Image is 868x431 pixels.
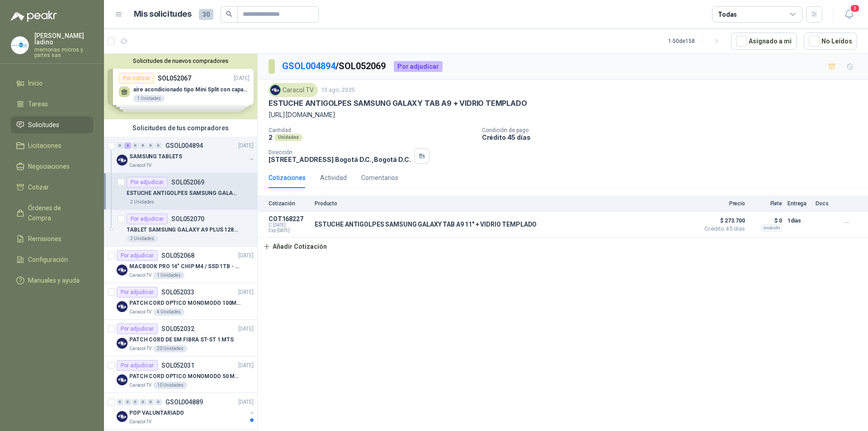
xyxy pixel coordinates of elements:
[117,397,255,426] a: 0 0 0 0 0 0 GSOL004889[DATE] Company LogoPOP VALUNTARIADOCaracol TV
[28,161,70,171] span: Negociaciones
[117,301,127,312] img: Company Logo
[238,325,254,333] p: [DATE]
[124,399,131,405] div: 0
[153,382,187,389] div: 10 Unidades
[11,116,93,133] a: Solicitudes
[850,4,860,13] span: 3
[117,140,255,169] a: 0 2 0 0 0 0 GSOL004894[DATE] Company LogoSAMSUNG TABLETSCaracol TV
[129,162,151,169] p: Caracol TV
[165,142,203,149] p: GSOL004894
[117,411,127,422] img: Company Logo
[129,152,182,161] p: SAMSUNG TABLETS
[117,265,127,275] img: Company Logo
[269,133,273,141] p: 2
[104,356,257,393] a: Por adjudicarSOL052031[DATE] Company LogoPATCH CORD OPTICO MONOMODO 50 MTSCaracol TV10 Unidades
[127,177,168,188] div: Por adjudicar
[127,199,158,206] div: 2 Unidades
[11,179,93,196] a: Cotizar
[129,308,151,316] p: Caracol TV
[108,57,254,64] button: Solicitudes de nuevos compradores
[147,142,154,149] div: 0
[269,156,410,163] p: [STREET_ADDRESS] Bogotá D.C. , Bogotá D.C.
[117,399,123,405] div: 0
[129,299,242,308] p: PATCH CORD OPTICO MONOMODO 100MTS
[668,34,724,48] div: 1 - 50 de 158
[129,336,234,344] p: PATCH CORD DE SM FIBRA ST-ST 1 MTS
[28,182,49,192] span: Cotizar
[269,110,857,120] p: [URL][DOMAIN_NAME]
[282,59,387,73] p: / SOL052069
[269,215,309,223] p: COT168227
[269,223,309,228] span: C: [DATE]
[34,33,93,45] p: [PERSON_NAME] ladino
[127,189,239,198] p: ESTUCHE ANTIGOLPES SAMSUNG GALAXY TAB A9 + VIDRIO TEMPLADO
[132,399,139,405] div: 0
[238,142,254,150] p: [DATE]
[104,119,257,137] div: Solicitudes de tus compradores
[841,6,857,23] button: 3
[11,272,93,289] a: Manuales y ayuda
[315,200,694,207] p: Producto
[171,179,204,185] p: SOL052069
[171,216,204,222] p: SOL052070
[788,200,810,207] p: Entrega
[270,85,280,95] img: Company Logo
[28,99,48,109] span: Tareas
[129,345,151,352] p: Caracol TV
[127,226,239,234] p: TABLET SAMSUNG GALAXY A9 PLUS 128GB
[700,200,745,207] p: Precio
[155,142,162,149] div: 0
[482,127,864,133] p: Condición de pago
[117,155,127,166] img: Company Logo
[269,149,410,156] p: Dirección
[134,8,192,21] h1: Mis solicitudes
[761,224,782,232] div: Incluido
[104,283,257,320] a: Por adjudicarSOL052033[DATE] Company LogoPATCH CORD OPTICO MONOMODO 100MTSCaracol TV4 Unidades
[482,133,864,141] p: Crédito 45 días
[258,237,332,256] button: Añadir Cotización
[315,221,537,228] p: ESTUCHE ANTIGOLPES SAMSUNG GALAXY TAB A9 11" + VIDRIO TEMPLADO
[117,142,123,149] div: 0
[11,11,57,22] img: Logo peakr
[104,210,257,246] a: Por adjudicarSOL052070TABLET SAMSUNG GALAXY A9 PLUS 128GB2 Unidades
[28,141,61,151] span: Licitaciones
[127,213,168,224] div: Por adjudicar
[750,200,782,207] p: Flete
[28,120,59,130] span: Solicitudes
[28,78,42,88] span: Inicio
[28,234,61,244] span: Remisiones
[117,250,158,261] div: Por adjudicar
[269,127,475,133] p: Cantidad
[117,287,158,298] div: Por adjudicar
[269,200,309,207] p: Cotización
[320,173,347,183] div: Actividad
[153,308,184,316] div: 4 Unidades
[28,255,68,265] span: Configuración
[718,9,737,19] div: Todas
[117,360,158,371] div: Por adjudicar
[140,399,146,405] div: 0
[394,61,443,72] div: Por adjudicar
[129,418,151,426] p: Caracol TV
[238,361,254,370] p: [DATE]
[274,134,302,141] div: Unidades
[140,142,146,149] div: 0
[132,142,139,149] div: 0
[238,251,254,260] p: [DATE]
[321,86,355,95] p: 13 ago, 2025
[129,409,184,417] p: POP VALUNTARIADO
[165,399,203,405] p: GSOL004889
[129,382,151,389] p: Caracol TV
[199,9,213,20] span: 30
[161,252,194,259] p: SOL052068
[161,289,194,295] p: SOL052033
[161,362,194,369] p: SOL052031
[269,99,527,108] p: ESTUCHE ANTIGOLPES SAMSUNG GALAXY TAB A9 + VIDRIO TEMPLADO
[282,61,335,71] a: GSOL004894
[117,338,127,349] img: Company Logo
[816,200,834,207] p: Docs
[269,228,309,233] span: Exp: [DATE]
[11,230,93,247] a: Remisiones
[147,399,154,405] div: 0
[269,173,306,183] div: Cotizaciones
